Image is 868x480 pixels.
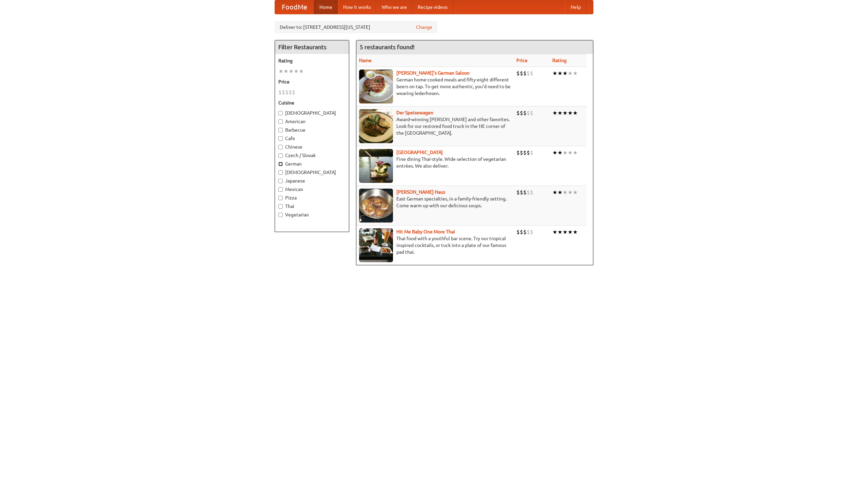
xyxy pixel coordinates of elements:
li: $ [530,70,533,77]
li: ★ [552,149,557,156]
li: ★ [278,68,283,75]
li: $ [285,89,289,96]
li: $ [523,109,527,117]
li: $ [516,228,520,236]
li: ★ [557,149,563,156]
li: ★ [573,70,578,77]
p: East German specialties, in a family-friendly setting. Come warm up with our delicious soups. [359,195,511,209]
label: Cafe [278,135,346,142]
p: Award-winning [PERSON_NAME] and other favorites. Look for our restored food truck in the NE corne... [359,116,511,136]
li: ★ [573,189,578,196]
li: ★ [563,228,568,236]
li: $ [527,109,530,117]
label: Mexican [278,186,346,193]
li: $ [530,149,533,156]
li: ★ [573,109,578,117]
a: Price [516,58,528,63]
li: ★ [557,109,563,117]
b: Der Speisewagen [396,110,433,115]
ng-pluralize: 5 restaurants found! [360,44,415,50]
input: Barbecue [278,128,283,132]
li: $ [520,228,523,236]
label: Czech / Slovak [278,152,346,159]
li: $ [516,70,520,77]
li: ★ [563,109,568,117]
img: babythai.jpg [359,228,393,262]
li: $ [527,189,530,196]
a: Help [565,0,586,14]
input: Mexican [278,187,283,192]
li: $ [527,70,530,77]
li: $ [527,149,530,156]
h5: Rating [278,57,346,64]
input: Vegetarian [278,213,283,217]
h5: Cuisine [278,99,346,106]
input: [DEMOGRAPHIC_DATA] [278,111,283,115]
li: $ [530,109,533,117]
label: American [278,118,346,125]
li: ★ [568,189,573,196]
li: $ [278,89,282,96]
li: $ [516,189,520,196]
a: Rating [552,58,567,63]
label: [DEMOGRAPHIC_DATA] [278,110,346,116]
img: esthers.jpg [359,70,393,103]
a: Recipe videos [412,0,453,14]
li: $ [523,189,527,196]
label: Japanese [278,177,346,184]
img: satay.jpg [359,149,393,183]
a: Who we are [376,0,412,14]
a: Hit Me Baby One More Thai [396,229,455,234]
p: Thai food with a youthful bar scene. Try our tropical inspired cocktails, or tuck into a plate of... [359,235,511,255]
li: ★ [552,109,557,117]
a: Change [416,24,432,31]
label: Thai [278,203,346,210]
input: Cafe [278,136,283,141]
li: ★ [573,149,578,156]
p: German home-cooked meals and fifty-eight different beers on tap. To get more authentic, you'd nee... [359,76,511,97]
li: $ [520,109,523,117]
h5: Price [278,78,346,85]
li: $ [520,189,523,196]
label: Vegetarian [278,211,346,218]
li: $ [523,149,527,156]
li: $ [289,89,292,96]
a: [PERSON_NAME]'s German Saloon [396,70,470,76]
li: ★ [568,109,573,117]
a: FoodMe [275,0,314,14]
label: Chinese [278,143,346,150]
label: Barbecue [278,127,346,133]
label: Pizza [278,194,346,201]
li: ★ [283,68,289,75]
input: Chinese [278,145,283,149]
li: ★ [552,70,557,77]
li: ★ [557,189,563,196]
p: Fine dining Thai-style. Wide selection of vegetarian entrées. We also deliver. [359,156,511,169]
input: [DEMOGRAPHIC_DATA] [278,170,283,175]
a: Name [359,58,372,63]
img: kohlhaus.jpg [359,189,393,223]
li: $ [523,228,527,236]
img: speisewagen.jpg [359,109,393,143]
input: Czech / Slovak [278,153,283,158]
li: $ [520,149,523,156]
li: $ [530,228,533,236]
li: ★ [568,70,573,77]
input: Thai [278,204,283,209]
input: Japanese [278,179,283,183]
li: ★ [557,70,563,77]
a: [PERSON_NAME] Haus [396,189,445,195]
li: $ [292,89,295,96]
li: ★ [552,228,557,236]
li: $ [527,228,530,236]
li: ★ [289,68,294,75]
h4: Filter Restaurants [275,40,349,54]
li: $ [516,149,520,156]
a: How it works [338,0,376,14]
a: [GEOGRAPHIC_DATA] [396,150,443,155]
li: ★ [299,68,304,75]
li: ★ [557,228,563,236]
